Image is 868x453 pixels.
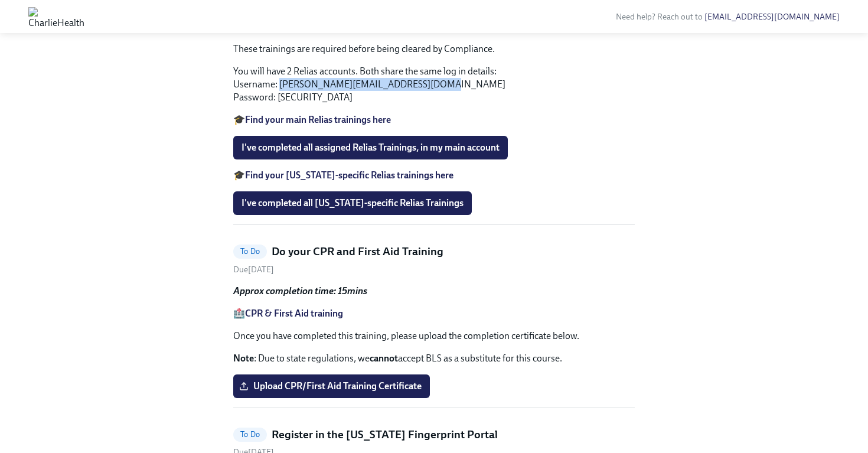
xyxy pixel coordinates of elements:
[233,43,635,56] p: These trainings are required before being cleared by Compliance.
[245,114,391,125] a: Find your main Relias trainings here
[233,374,430,398] label: Upload CPR/First Aid Training Certificate
[233,244,635,275] a: To DoDo your CPR and First Aid TrainingDue[DATE]
[233,285,367,296] strong: Approx completion time: 15mins
[272,427,498,442] h5: Register in the [US_STATE] Fingerprint Portal
[233,136,508,159] button: I've completed all assigned Relias Trainings, in my main account
[233,191,472,215] button: I've completed all [US_STATE]-specific Relias Trainings
[704,12,840,22] a: [EMAIL_ADDRESS][DOMAIN_NAME]
[245,170,453,181] a: Find your [US_STATE]-specific Relias trainings here
[233,330,635,343] p: Once you have completed this training, please upload the completion certificate below.
[242,380,422,392] span: Upload CPR/First Aid Training Certificate
[242,197,464,209] span: I've completed all [US_STATE]-specific Relias Trainings
[233,247,267,256] span: To Do
[233,352,635,365] p: : Due to state regulations, we accept BLS as a substitute for this course.
[233,353,254,364] strong: Note
[242,142,500,154] span: I've completed all assigned Relias Trainings, in my main account
[272,244,443,259] h5: Do your CPR and First Aid Training
[28,7,84,26] img: CharlieHealth
[370,353,398,364] strong: cannot
[233,307,635,320] p: 🏥
[233,265,274,275] span: Friday, September 5th 2025, 10:00 am
[233,169,635,182] p: 🎓
[233,430,267,439] span: To Do
[233,65,635,104] p: You will have 2 Relias accounts. Both share the same log in details: Username: [PERSON_NAME][EMAI...
[233,113,635,126] p: 🎓
[245,308,343,319] a: CPR & First Aid training
[616,12,840,22] span: Need help? Reach out to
